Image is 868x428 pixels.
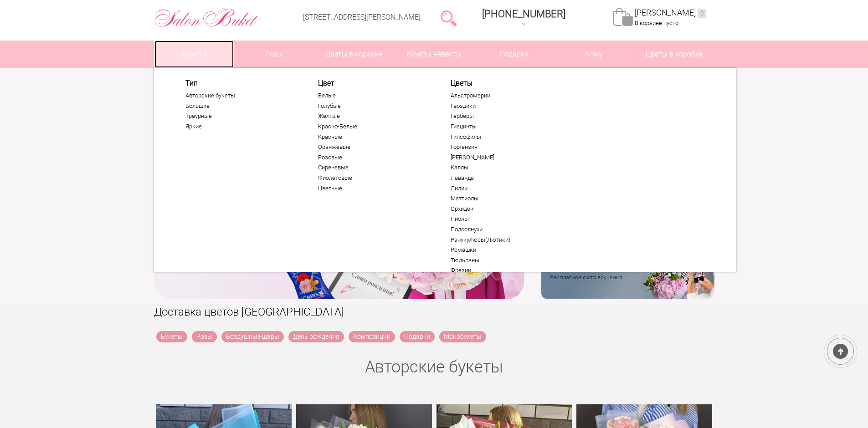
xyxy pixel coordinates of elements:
[154,6,258,30] img: Цветы Нижний Новгород
[185,79,298,87] span: Тип
[318,123,430,130] a: Красно-Белые
[318,143,430,151] a: Оранжевые
[185,112,298,120] a: Траурные
[185,123,298,130] a: Яркие
[451,174,563,182] a: Лаванда
[154,41,234,68] a: Букеты
[318,154,430,161] a: Розовые
[349,331,395,342] a: Композиции
[451,133,563,141] a: Гипсофилы
[451,205,563,213] a: Орхидеи
[156,331,187,342] a: Букеты
[451,123,563,130] a: Гиацинты
[451,92,563,99] a: Альстромерии
[400,331,435,342] a: Подарки
[635,20,678,26] span: В корзине пусто
[451,143,563,151] a: Гортензия
[185,92,298,99] a: Авторские букеты
[451,236,563,244] a: Ранукулюсы(Лютики)
[318,79,430,87] span: Цвет
[451,102,563,110] a: Гвоздики
[451,154,563,161] a: [PERSON_NAME]
[318,112,430,120] a: Желтые
[318,102,430,110] a: Голубые
[318,174,430,182] a: Фиолетовые
[451,226,563,233] a: Подсолнухи
[318,185,430,192] a: Цветные
[698,9,706,18] ins: 0
[318,92,430,99] a: Белые
[318,164,430,171] a: Сиреневые
[192,331,217,342] a: Розы
[477,5,571,31] a: [PHONE_NUMBER]
[185,102,298,110] a: Большие
[451,112,563,120] a: Герберы
[482,8,565,20] span: [PHONE_NUMBER]
[474,41,554,68] a: Подарки
[318,133,430,141] a: Красные
[451,215,563,223] a: Пионы
[365,357,503,377] a: Авторские букеты
[234,41,314,68] a: Розы
[451,79,563,87] a: Цветы
[451,257,563,264] a: Тюльпаны
[314,41,394,68] a: Цветы в корзине
[554,41,634,68] span: Кому
[451,246,563,254] a: Ромашки
[451,164,563,171] a: Каллы
[394,41,474,68] a: Букеты невесты
[451,195,563,202] a: Маттиолы
[303,13,421,21] a: [STREET_ADDRESS][PERSON_NAME]
[635,8,706,18] a: [PERSON_NAME]
[439,331,486,342] a: Монобукеты
[221,331,284,342] a: Воздушные шары
[451,267,563,274] a: Фрезии
[154,304,714,320] h1: Доставка цветов [GEOGRAPHIC_DATA]
[634,41,714,68] a: Цветы в коробке
[451,185,563,192] a: Лилии
[288,331,344,342] a: День рождения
